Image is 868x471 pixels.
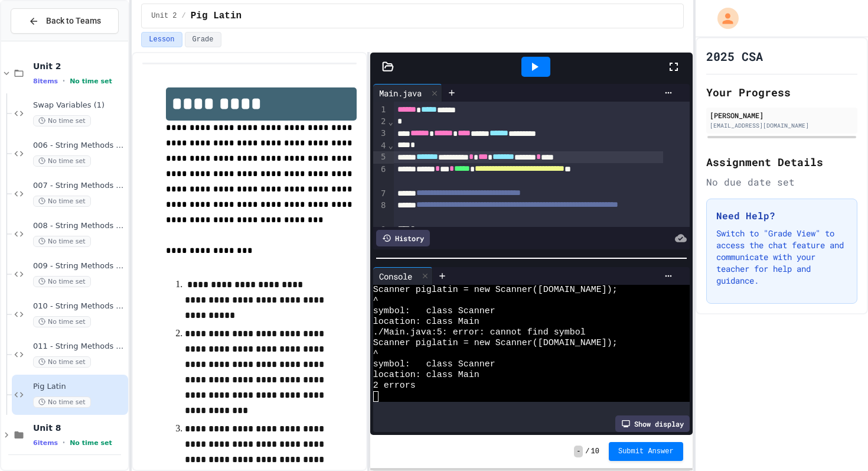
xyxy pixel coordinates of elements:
[185,32,221,47] button: Grade
[33,115,91,126] span: No time set
[373,267,433,285] div: Console
[373,370,479,381] span: location: class Main
[705,5,742,32] div: My Account
[33,316,91,327] span: No time set
[706,48,763,64] h1: 2025 CSA
[716,228,847,287] p: Switch to "Grade View" to access the chat feature and communicate with your teacher for help and ...
[33,301,126,311] span: 010 - String Methods Practice 1
[373,349,378,359] span: ^
[33,342,126,352] span: 011 - String Methods Practice 2
[33,261,126,271] span: 009 - String Methods - substring
[373,84,442,102] div: Main.java
[373,188,388,200] div: 7
[706,154,857,170] h2: Assignment Details
[388,117,394,126] span: Fold line
[70,439,112,447] span: No time set
[33,356,91,368] span: No time set
[388,141,394,150] span: Fold line
[46,15,101,27] span: Back to Teams
[33,439,58,447] span: 6 items
[373,338,618,349] span: Scanner piglatin = new Scanner([DOMAIN_NAME]);
[716,209,847,223] h3: Need Help?
[373,87,428,99] div: Main.java
[710,121,854,130] div: [EMAIL_ADDRESS][DOMAIN_NAME]
[141,32,182,47] button: Lesson
[33,61,126,72] span: Unit 2
[373,327,586,338] span: ./Main.java:5: error: cannot find symbol
[63,438,65,447] span: •
[373,164,388,188] div: 6
[373,317,479,327] span: location: class Main
[33,77,58,85] span: 8 items
[33,397,91,408] span: No time set
[33,423,126,433] span: Unit 8
[585,447,589,456] span: /
[373,285,618,295] span: Scanner piglatin = new Scanner([DOMAIN_NAME]);
[591,447,599,456] span: 10
[609,442,683,461] button: Submit Answer
[618,447,674,456] span: Submit Answer
[33,236,91,247] span: No time set
[11,8,119,34] button: Back to Teams
[373,128,388,139] div: 3
[373,116,388,128] div: 2
[63,76,65,86] span: •
[373,359,495,370] span: symbol: class Scanner
[33,141,126,151] span: 006 - String Methods - Length
[574,446,583,457] span: -
[706,175,857,189] div: No due date set
[710,110,854,121] div: [PERSON_NAME]
[373,200,388,224] div: 8
[70,77,112,85] span: No time set
[373,151,388,163] div: 5
[373,295,378,306] span: ^
[33,382,126,392] span: Pig Latin
[191,9,242,23] span: Pig Latin
[373,104,388,116] div: 1
[373,381,416,391] span: 2 errors
[706,84,857,100] h2: Your Progress
[33,196,91,207] span: No time set
[33,181,126,191] span: 007 - String Methods - charAt
[373,270,418,282] div: Console
[373,306,495,317] span: symbol: class Scanner
[151,11,177,21] span: Unit 2
[373,140,388,152] div: 4
[33,100,126,111] span: Swap Variables (1)
[376,230,430,246] div: History
[33,276,91,287] span: No time set
[373,224,388,236] div: 9
[182,11,186,21] span: /
[33,155,91,167] span: No time set
[33,221,126,231] span: 008 - String Methods - indexOf
[615,415,690,432] div: Show display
